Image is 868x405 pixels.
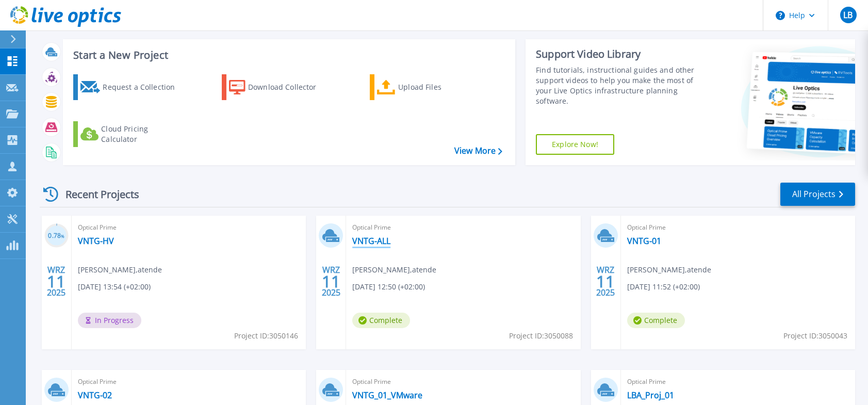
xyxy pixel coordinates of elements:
[321,263,341,300] div: WRZ 2025
[627,313,685,328] span: Complete
[352,222,574,233] span: Optical Prime
[352,281,425,293] span: [DATE] 12:50 (+02:00)
[103,77,185,98] div: Request a Collection
[40,182,153,207] div: Recent Projects
[352,376,574,387] span: Optical Prime
[78,264,162,276] span: [PERSON_NAME] , atende
[352,313,410,328] span: Complete
[78,376,300,387] span: Optical Prime
[78,281,151,293] span: [DATE] 13:54 (+02:00)
[370,74,485,100] a: Upload Files
[454,146,502,156] a: View More
[783,330,847,342] span: Project ID: 3050043
[222,74,337,100] a: Download Collector
[627,264,711,276] span: [PERSON_NAME] , atende
[44,230,69,242] h3: 0.78
[101,124,184,144] div: Cloud Pricing Calculator
[352,390,422,400] a: VNTG_01_VMware
[536,65,702,106] div: Find tutorials, instructional guides and other support videos to help you make the most of your L...
[78,236,114,246] a: VNTG-HV
[352,236,390,246] a: VNTG-ALL
[627,281,700,293] span: [DATE] 11:52 (+02:00)
[73,50,502,61] h3: Start a New Project
[627,222,849,233] span: Optical Prime
[627,390,674,400] a: LBA_Proj_01
[78,313,141,328] span: In Progress
[596,277,615,286] span: 11
[61,233,64,239] span: %
[536,47,702,61] div: Support Video Library
[248,77,331,98] div: Download Collector
[322,277,340,286] span: 11
[73,74,188,100] a: Request a Collection
[78,390,112,400] a: VNTG-02
[46,263,66,300] div: WRZ 2025
[78,222,300,233] span: Optical Prime
[398,77,481,98] div: Upload Files
[73,121,188,147] a: Cloud Pricing Calculator
[509,330,573,342] span: Project ID: 3050088
[352,264,436,276] span: [PERSON_NAME] , atende
[536,134,614,155] a: Explore Now!
[47,277,65,286] span: 11
[234,330,298,342] span: Project ID: 3050146
[627,376,849,387] span: Optical Prime
[843,11,853,19] span: LB
[627,236,661,246] a: VNTG-01
[780,183,855,206] a: All Projects
[596,263,615,300] div: WRZ 2025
